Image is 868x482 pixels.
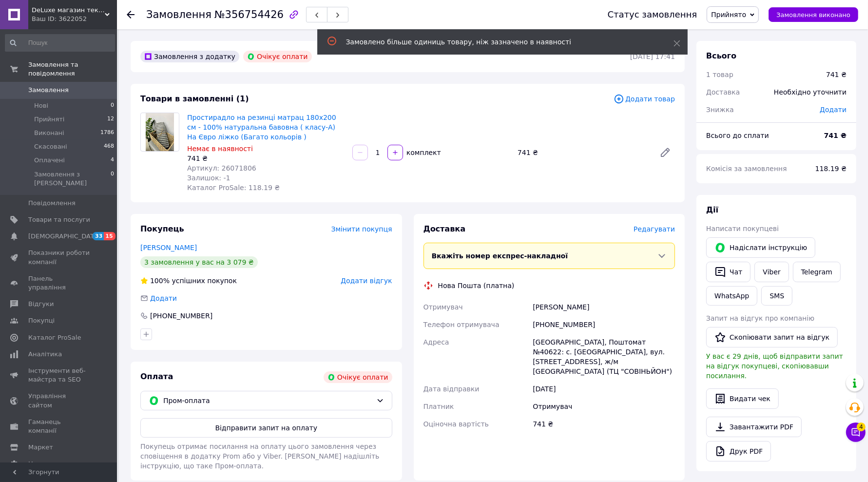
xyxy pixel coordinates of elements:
span: 468 [104,142,114,151]
a: [PERSON_NAME] [140,244,197,251]
span: Покупець отримає посилання на оплату цього замовлення через сповіщення в додатку Prom або у Viber... [140,443,379,470]
span: 0 [111,170,114,188]
span: Додати [150,294,177,302]
span: Редагувати [634,225,675,233]
span: Прийняті [34,115,64,124]
button: Видати чек [706,388,779,409]
div: Отримувач [531,398,677,415]
span: Інструменти веб-майстра та SEO [28,366,90,384]
span: Маркет [28,443,53,452]
span: Оплата [140,372,173,381]
span: Управління сайтом [28,392,90,409]
button: Надіслати інструкцію [706,237,815,258]
span: Прийнято [711,11,746,19]
span: Комісія за замовлення [706,165,787,173]
span: Платник [424,403,454,410]
span: Нові [34,101,48,110]
span: 1786 [100,129,114,137]
span: Відгуки [28,300,54,308]
div: Повернутися назад [127,10,135,19]
span: Отримувач [424,303,463,311]
span: Товари в замовленні (1) [140,94,249,103]
input: Пошук [5,34,115,52]
span: Вкажіть номер експрес-накладної [432,252,568,260]
span: Гаманець компанії [28,418,90,435]
span: Замовлення [28,86,69,95]
div: [PHONE_NUMBER] [149,311,213,321]
span: 100% [150,277,170,285]
button: Чат з покупцем4 [846,423,866,442]
span: Дата відправки [424,385,480,393]
span: Додати відгук [341,277,392,285]
div: 741 ₴ [826,70,847,79]
img: Простирадло на резинці матрац 180х200 см - 100% натуральна бавовна ( класу-А) На Євро ліжко (Бага... [146,113,174,151]
div: Нова Пошта (платна) [436,281,517,290]
div: Замовлення з додатку [140,51,239,62]
span: 4 [857,423,866,431]
span: Налаштування [28,460,78,468]
a: Друк PDF [706,441,771,462]
span: Оціночна вартість [424,420,489,428]
span: Дії [706,205,718,214]
span: Всього до сплати [706,132,769,139]
span: Адреса [424,338,449,346]
span: 4 [111,156,114,165]
span: 33 [93,232,104,240]
div: Необхідно уточнити [768,81,852,103]
div: Очікує оплати [324,371,392,383]
div: Статус замовлення [608,10,697,19]
div: 741 ₴ [514,146,652,159]
span: Запит на відгук про компанію [706,314,814,322]
a: Простирадло на резинці матрац 180х200 см - 100% натуральна бавовна ( класу-А) На Євро ліжко (Бага... [187,114,336,141]
span: Написати покупцеві [706,225,779,232]
span: Замовлення та повідомлення [28,60,117,78]
span: 0 [111,101,114,110]
b: 741 ₴ [824,132,847,139]
span: Знижка [706,106,734,114]
span: Артикул: 26071806 [187,164,256,172]
span: Залишок: -1 [187,174,231,182]
div: 741 ₴ [531,415,677,433]
span: Пром-оплата [163,395,372,406]
div: [PHONE_NUMBER] [531,316,677,333]
span: Телефон отримувача [424,321,500,328]
span: Товари та послуги [28,215,90,224]
a: Редагувати [656,143,675,162]
span: Оплачені [34,156,65,165]
div: успішних покупок [140,276,237,286]
span: 15 [104,232,115,240]
button: SMS [761,286,792,306]
div: [GEOGRAPHIC_DATA], Поштомат №40622: с. [GEOGRAPHIC_DATA], вул. [STREET_ADDRESS], ж/м [GEOGRAPHIC_... [531,333,677,380]
button: Чат [706,262,751,282]
a: Viber [754,262,789,282]
span: Всього [706,51,736,60]
a: Telegram [793,262,841,282]
span: Доставка [706,88,740,96]
span: Аналітика [28,350,62,359]
span: Змінити покупця [331,225,392,233]
a: WhatsApp [706,286,757,306]
span: DeLuxe магазин текстилю [32,6,105,15]
span: 118.19 ₴ [815,165,847,173]
span: У вас є 29 днів, щоб відправити запит на відгук покупцеві, скопіювавши посилання. [706,352,843,380]
span: Додати товар [614,94,675,104]
span: Повідомлення [28,199,76,208]
span: 1 товар [706,71,733,78]
div: Замовлено більше одиниць товару, ніж зазначено в наявності [346,37,649,47]
span: Доставка [424,224,466,233]
span: Замовлення виконано [776,11,850,19]
button: Відправити запит на оплату [140,418,392,438]
span: №356754426 [214,9,284,20]
span: Каталог ProSale: 118.19 ₴ [187,184,280,192]
div: Ваш ID: 3622052 [32,15,117,23]
div: Очікує оплати [243,51,312,62]
span: [DEMOGRAPHIC_DATA] [28,232,100,241]
span: Показники роботи компанії [28,249,90,266]
span: Панель управління [28,274,90,292]
div: [DATE] [531,380,677,398]
div: комплект [404,148,442,157]
span: 12 [107,115,114,124]
span: Замовлення з [PERSON_NAME] [34,170,111,188]
span: Додати [820,106,847,114]
span: Замовлення [146,9,212,20]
